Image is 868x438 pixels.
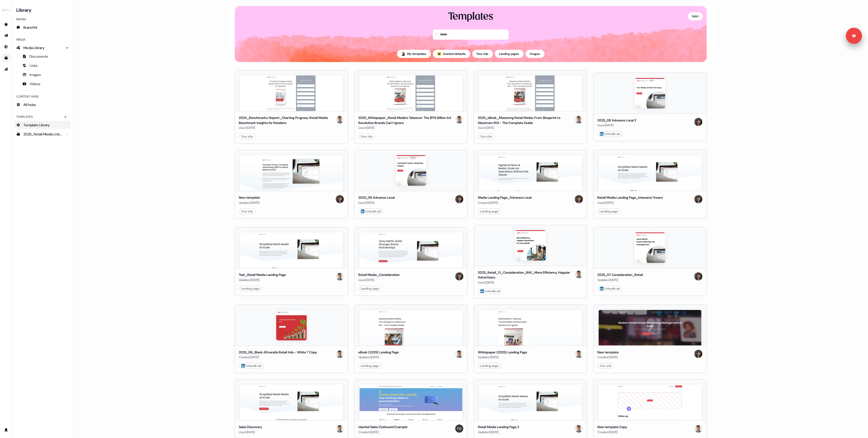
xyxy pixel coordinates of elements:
div: Used [DATE] [598,200,663,205]
div: Updated [DATE] [598,277,643,283]
div: eBook (2025) Landing Page [359,350,399,355]
img: Audrey [401,52,405,56]
div: Used [DATE] [359,200,395,205]
button: Whitepaper (2025) Landing Page Whitepaper (2025) Landing PageUpdated [DATE]DenisLanding page [474,305,587,373]
div: Your site [480,134,492,139]
div: Sales Discovery [239,425,262,430]
div: Landing page [241,286,260,291]
button: Media Landing Page_Advance LocalMedia Landing Page_Advance LocalCreated [DATE]MichaelaLanding page [474,150,587,219]
div: Used [DATE] [359,125,453,130]
img: 2025_07 Consideration_Retail [635,232,665,263]
div: New template Copy [598,425,627,430]
img: Retail Media Landing Page_Unaware/ Aware [599,155,701,191]
h3: Library [14,6,71,13]
button: 2025_eBook_Mastering Retail Media: From Blueprint to Maximum ROI - The Complete Guide2025_eBook_M... [474,70,587,144]
a: Template Library [14,121,71,129]
img: Retail Media Landing Page 2 [479,385,582,420]
button: 2025_06_Blank ADvendio Retail Ads - White 7 Copy2025_06_Blank ADvendio Retail Ads - White 7 CopyC... [235,305,348,373]
a: Images [14,71,71,79]
div: Whitepaper (2025) Landing Page [478,350,527,355]
img: 2024_Benchmarks-Report_Charting Progress: Retail Media Benchmark Insights for Retailers [240,75,343,111]
img: Denis [694,425,702,433]
a: Go to templates [2,54,10,62]
div: Your site [361,134,373,139]
a: Documents [14,52,71,60]
span: Videos [30,81,40,86]
button: 2025_07 Consideration_Retail 2025_07 Consideration_RetailUpdated [DATE]Michaela LinkedIn ad [593,225,707,299]
img: Fernanda [455,425,463,433]
div: 2025_08 Advance Local [359,195,395,200]
span: Brand Kit [23,25,37,30]
button: Retail Media_ConsiderationRetail Media_ConsiderationUsed [DATE]MichaelaLanding page [354,225,468,299]
div: New template [239,195,260,200]
div: Used [DATE] [598,123,637,128]
a: Links [14,61,71,70]
img: 2025_Whitepaper_Retail Media’s Takeover: The $176 Billion Ad Revolution Brands Can’t Ignore [360,75,462,111]
button: New templateNew templateCreated [DATE]MichaelaYour site [593,305,707,373]
a: 2025_Retail Media LinkedIn Ad Templates_1080X1080 [14,130,71,138]
div: 2025_08 Advance Local 2 [598,118,637,123]
button: 2025_Retail_1:1_Consideration_BAE_More Efficiency, Happier Advertisers2025_Retail_1:1_Considerati... [474,225,587,299]
img: New template [240,155,343,191]
div: Created [DATE] [598,355,619,360]
button: userled logo;Userled defaults [433,50,470,58]
img: Media Landing Page_Advance Local [479,155,582,191]
img: Michaela [575,195,583,203]
img: Michaela [336,195,344,203]
img: Michaela [455,195,463,203]
div: Used [DATE] [359,277,400,283]
img: eBook (2025) Landing Page [360,310,462,346]
button: 2025_08 Advance Local2025_08 Advance LocalUsed [DATE]Michaela LinkedIn ad [354,150,468,219]
div: 2025_06_Blank ADvendio Retail Ads - White 7 Copy [239,350,317,355]
div: Retail Media_Consideration [359,272,400,277]
img: 2025_08 Advance Local 2 [635,78,665,108]
img: Michaela [694,272,702,280]
div: Updated [DATE] [239,277,286,283]
img: Denis [575,350,583,358]
button: My templates [397,50,431,58]
img: 2025_06_Blank ADvendio Retail Ads - White 7 Copy [276,310,307,340]
div: Landing page [480,209,499,214]
div: LinkedIn ad [600,286,620,291]
img: Denis [455,115,463,123]
div: 2025_Retail_1:1_Consideration_BAE_More Efficiency, Happier Advertisers [478,270,573,280]
img: Whitepaper (2025) Landing Page [479,310,582,346]
a: Videos [14,80,71,88]
div: ; [437,52,441,56]
a: Go to outbound experience [2,32,10,40]
div: Templates [448,10,493,23]
a: Go to profile [2,426,10,434]
button: Test_Retail Media Landing PageTest_Retail Media Landing PageUpdated [DATE]DenisLanding page [235,225,348,299]
img: Sales Discovery [240,385,343,420]
div: Templates [14,113,71,121]
div: LinkedIn ad [600,131,620,136]
div: Your site [600,363,612,368]
img: Michaela [694,195,702,203]
div: Userled Sales Outbound Example [359,425,408,430]
img: Denis [575,115,583,123]
div: Updated [DATE] [478,430,519,435]
button: 2025_08 Advance Local 22025_08 Advance Local 2Used [DATE]Michaela LinkedIn ad [593,70,707,144]
img: Denis [575,425,583,433]
button: 2025_Whitepaper_Retail Media’s Takeover: The $176 Billion Ad Revolution Brands Can’t Ignore2025_W... [354,70,468,144]
div: LinkedIn ad [480,289,501,294]
button: New templateNew templateUpdated [DATE]MichaelaYour site [235,150,348,219]
span: Media Library [23,45,45,50]
div: LinkedIn ad [241,363,261,368]
div: Used [DATE] [239,430,262,435]
img: Test_Retail Media Landing Page [240,232,343,268]
div: Used [DATE] [239,125,334,130]
a: Go to Inbound [2,43,10,51]
div: Content Hubs [14,92,71,101]
span: All hubs [23,102,36,107]
img: 2025_Retail_1:1_Consideration_BAE_More Efficiency, Happier Advertisers [515,230,546,261]
div: LinkedIn ad [361,209,381,214]
div: Retail Media Landing Page_Unaware/ Aware [598,195,663,200]
div: 2025_eBook_Mastering Retail Media: From Blueprint to Maximum ROI - The Complete Guide [478,115,573,125]
span: Links [30,63,38,68]
div: Updated [DATE] [239,200,260,205]
span: Documents [30,54,48,59]
div: Brand [14,15,71,23]
img: Userled Sales Outbound Example [360,385,462,420]
div: Your site [241,209,253,214]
